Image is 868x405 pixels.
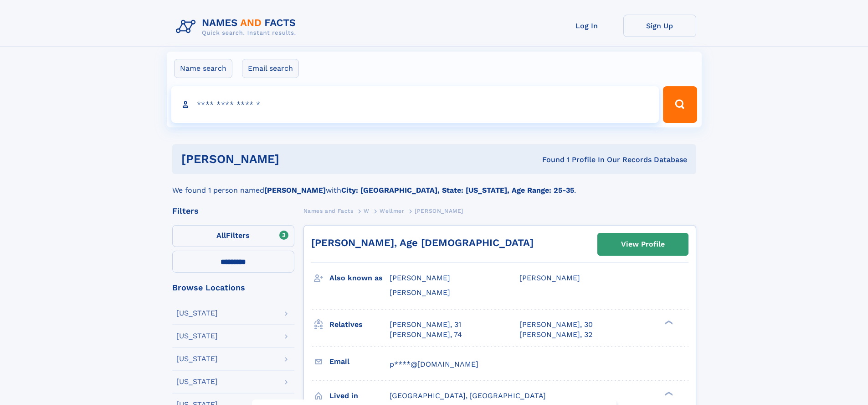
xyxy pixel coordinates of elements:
[390,391,546,400] span: [GEOGRAPHIC_DATA], [GEOGRAPHIC_DATA]
[341,186,574,195] b: City: [GEOGRAPHIC_DATA], State: [US_STATE], Age Range: 25-35
[172,207,294,215] div: Filters
[264,186,326,195] b: [PERSON_NAME]
[172,284,294,292] div: Browse Locations
[519,274,580,282] span: [PERSON_NAME]
[411,155,687,165] div: Found 1 Profile In Our Records Database
[172,174,696,196] div: We found 1 person named with .
[519,330,592,340] a: [PERSON_NAME], 32
[621,234,665,255] div: View Profile
[623,15,696,37] a: Sign Up
[364,205,370,216] a: W
[329,317,390,332] h3: Relatives
[176,310,218,317] div: [US_STATE]
[390,330,462,340] a: [PERSON_NAME], 74
[216,231,226,240] span: All
[242,59,299,78] label: Email search
[390,274,450,282] span: [PERSON_NAME]
[415,208,463,214] span: [PERSON_NAME]
[176,355,218,363] div: [US_STATE]
[329,388,390,404] h3: Lived in
[390,288,450,297] span: [PERSON_NAME]
[550,15,623,37] a: Log In
[364,208,370,214] span: W
[380,208,404,214] span: Wellmer
[663,319,673,325] div: ❯
[181,153,411,165] h1: [PERSON_NAME]
[519,320,593,330] a: [PERSON_NAME], 30
[390,320,461,330] a: [PERSON_NAME], 31
[329,354,390,369] h3: Email
[172,15,303,39] img: Logo Names and Facts
[176,332,218,340] div: [US_STATE]
[171,86,659,123] input: search input
[172,225,294,247] label: Filters
[598,233,688,255] a: View Profile
[176,378,218,385] div: [US_STATE]
[311,237,534,248] a: [PERSON_NAME], Age [DEMOGRAPHIC_DATA]
[329,270,390,286] h3: Also known as
[174,59,232,78] label: Name search
[303,205,354,216] a: Names and Facts
[663,390,673,396] div: ❯
[380,205,404,216] a: Wellmer
[663,86,697,123] button: Search Button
